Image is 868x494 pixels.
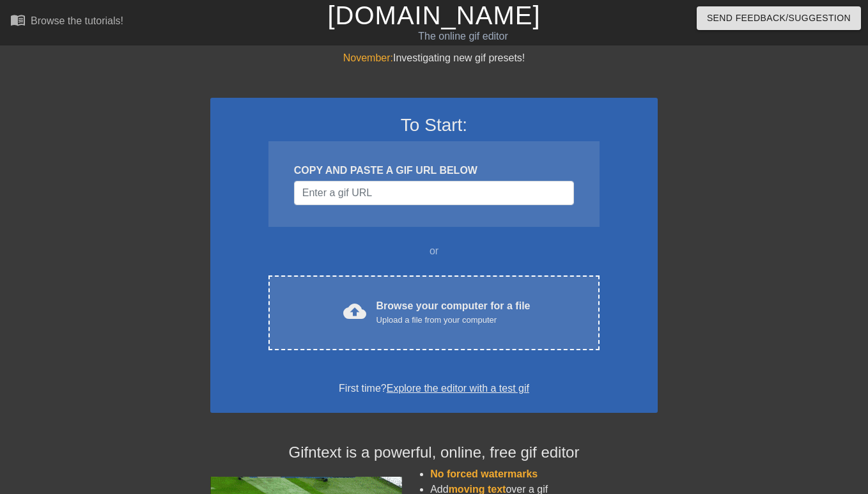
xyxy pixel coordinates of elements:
div: Investigating new gif presets! [210,50,658,66]
div: The online gif editor [296,29,631,44]
button: Send Feedback/Suggestion [697,6,861,30]
a: [DOMAIN_NAME] [327,1,540,29]
div: Browse the tutorials! [31,15,123,26]
span: No forced watermarks [430,468,538,479]
span: menu_book [10,12,26,27]
a: Explore the editor with a test gif [387,383,529,394]
div: First time? [227,381,641,396]
div: Upload a file from your computer [376,314,531,327]
a: Browse the tutorials! [10,12,123,32]
h4: Gifntext is a powerful, online, free gif editor [210,444,658,462]
div: Browse your computer for a file [376,298,531,327]
div: or [244,243,624,259]
h3: To Start: [227,114,641,136]
input: Username [294,181,574,205]
div: COPY AND PASTE A GIF URL BELOW [294,163,574,178]
span: Send Feedback/Suggestion [707,10,851,26]
span: cloud_upload [343,300,366,323]
span: November: [343,52,393,63]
